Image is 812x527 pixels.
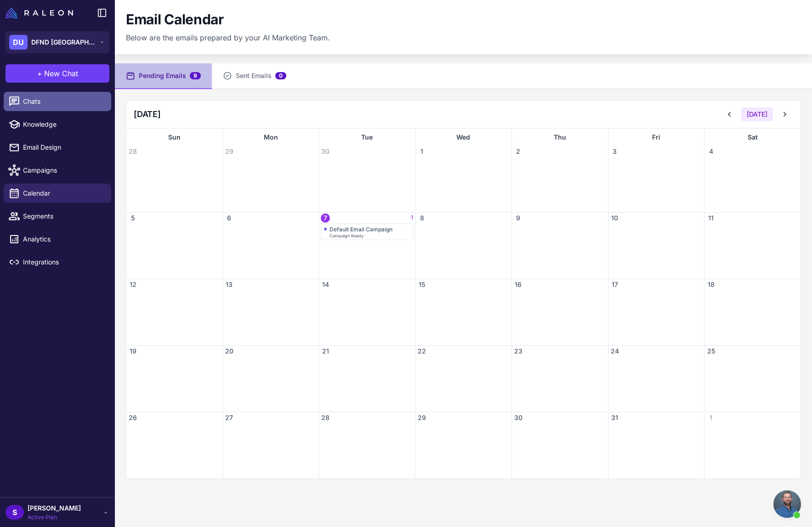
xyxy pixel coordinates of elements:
span: 1 [411,213,413,223]
span: Integrations [23,257,104,267]
a: Analytics [4,230,111,249]
a: Chats [4,92,111,111]
span: 12 [128,280,137,289]
span: 29 [225,147,234,156]
a: Segments [4,207,111,226]
span: + [37,68,42,79]
span: 28 [128,147,137,156]
img: Raleon Logo [6,7,73,18]
p: Below are the emails prepared by your AI Marketing Team. [126,32,330,43]
span: 24 [610,347,619,356]
span: 31 [610,413,619,422]
span: 0 [275,72,286,79]
button: DUDFND [GEOGRAPHIC_DATA] [6,31,109,53]
span: 10 [610,213,619,223]
span: 18 [706,280,715,289]
span: Segments [23,211,104,221]
span: 16 [514,280,523,289]
span: 23 [514,347,523,356]
span: New Chat [44,68,78,79]
span: 17 [610,280,619,289]
div: Sun [126,129,222,146]
button: Sent Emails0 [212,63,297,89]
div: Tue [319,129,415,146]
div: Mon [223,129,319,146]
h2: [DATE] [134,108,161,120]
span: 25 [706,347,715,356]
span: Knowledge [23,119,104,129]
span: 27 [225,413,234,422]
span: 7 [321,213,330,223]
span: 1 [706,413,715,422]
span: DFND [GEOGRAPHIC_DATA] [31,37,96,47]
span: 8 [417,213,426,223]
div: Fri [608,129,704,146]
a: Email Design [4,138,111,157]
button: +New Chat [6,64,109,83]
span: 9 [190,72,201,79]
span: Chats [23,96,104,107]
div: Thu [512,129,608,146]
span: 6 [225,213,234,223]
div: DU [9,35,28,50]
a: Calendar [4,184,111,203]
span: 3 [610,147,619,156]
span: Email Design [23,142,104,152]
span: 20 [225,347,234,356]
span: 14 [321,280,330,289]
span: 21 [321,347,330,356]
div: Wed [415,129,511,146]
span: 26 [128,413,137,422]
span: 30 [514,413,523,422]
span: 9 [514,213,523,223]
h1: Email Calendar [126,11,224,28]
span: 30 [321,147,330,156]
div: Sat [704,129,801,146]
div: Default Email Campaign [329,226,392,233]
div: S [6,505,24,520]
div: Open chat [773,490,801,518]
a: Raleon Logo [6,7,77,18]
a: Campaigns [4,161,111,180]
span: Campaign Ready [329,234,363,238]
span: Analytics [23,234,104,244]
span: 2 [514,147,523,156]
span: 28 [321,413,330,422]
span: 29 [417,413,426,422]
span: [PERSON_NAME] [28,503,81,513]
span: Campaigns [23,165,104,175]
button: [DATE] [741,107,773,121]
span: 13 [225,280,234,289]
span: 19 [128,347,137,356]
span: 11 [706,213,715,223]
span: Calendar [23,188,104,198]
a: Knowledge [4,115,111,134]
a: Integrations [4,252,111,272]
span: 1 [417,147,426,156]
button: Pending Emails9 [115,63,212,89]
span: 22 [417,347,426,356]
span: 4 [706,147,715,156]
span: 15 [417,280,426,289]
span: 5 [128,213,137,223]
span: Active Plan [28,513,81,521]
